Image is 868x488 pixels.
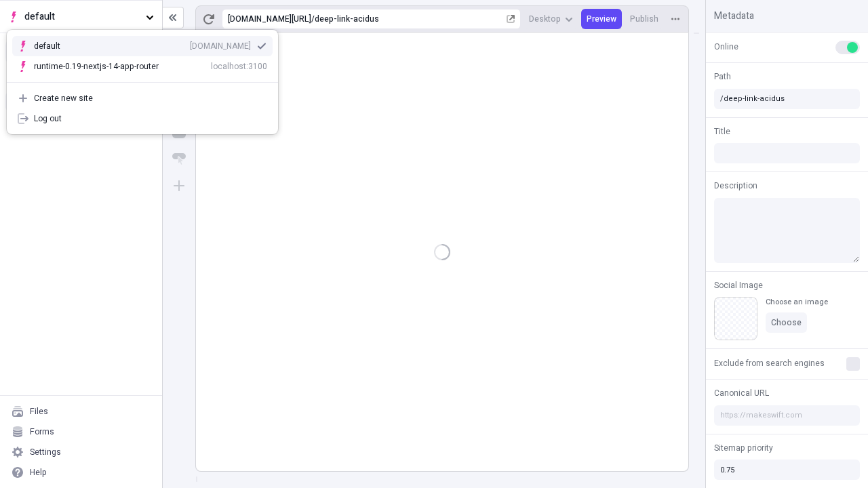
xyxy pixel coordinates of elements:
[771,317,802,328] span: Choose
[30,467,47,478] div: Help
[190,41,251,52] div: [DOMAIN_NAME]
[714,387,769,399] span: Canonical URL
[228,14,311,24] div: [URL][DOMAIN_NAME]
[581,9,622,29] button: Preview
[714,442,773,454] span: Sitemap priority
[714,41,738,53] span: Online
[30,447,61,457] div: Settings
[24,9,140,24] span: default
[714,357,825,369] span: Exclude from search engines
[714,405,860,426] input: https://makeswift.com
[587,14,616,24] span: Preview
[7,30,278,82] div: Suggestions
[30,426,54,437] div: Forms
[630,14,658,24] span: Publish
[529,14,561,24] span: Desktop
[211,61,267,72] div: localhost:3100
[167,146,191,171] button: Button
[714,180,757,192] span: Description
[714,70,731,83] span: Path
[34,61,159,72] div: runtime-0.19-nextjs-14-app-router
[766,297,828,307] div: Choose an image
[714,125,730,138] span: Title
[625,9,664,29] button: Publish
[30,406,48,417] div: Files
[34,41,81,52] div: default
[524,9,578,29] button: Desktop
[311,14,315,24] div: /
[714,279,763,291] span: Social Image
[766,312,807,333] button: Choose
[315,14,504,24] div: deep-link-acidus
